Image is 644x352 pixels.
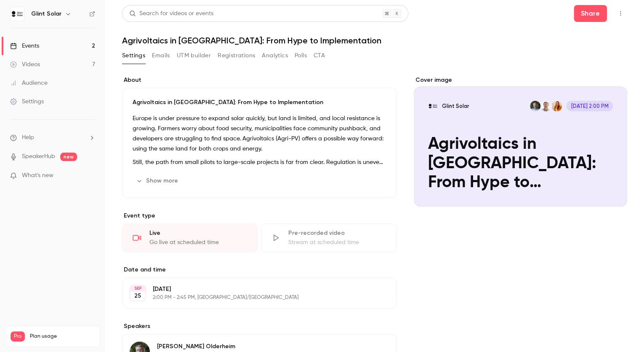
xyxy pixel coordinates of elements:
[130,285,145,291] div: SEP
[574,5,607,22] button: Share
[22,171,53,180] span: What's new
[122,322,397,331] label: Speakers
[133,174,183,188] button: Show more
[10,42,39,50] div: Events
[122,76,397,84] label: About
[153,285,352,293] p: [DATE]
[11,331,25,341] span: Pro
[10,133,95,142] li: help-dropdown-opener
[157,342,239,351] p: [PERSON_NAME] Olderheim
[31,10,61,18] h6: Glint Solar
[85,172,95,180] iframe: Noticeable Trigger
[122,212,397,220] p: Event type
[261,223,397,252] div: Pre-recorded videoStream at scheduled time
[122,35,627,46] h1: Agrivoltaics in [GEOGRAPHIC_DATA]: From Hype to Implementation
[122,266,397,274] label: Date and time
[22,152,55,161] a: SpeakerHub
[414,76,628,84] label: Cover image
[314,49,325,62] button: CTA
[11,7,24,21] img: Glint Solar
[10,79,48,87] div: Audience
[129,9,213,18] div: Search for videos or events
[122,49,145,62] button: Settings
[133,113,386,154] p: Europe is under pressure to expand solar quickly, but land is limited, and local resistance is gr...
[22,133,34,142] span: Help
[134,292,141,300] p: 25
[30,333,95,340] span: Plan usage
[262,49,288,62] button: Analytics
[414,76,628,207] section: Cover image
[10,60,40,69] div: Videos
[153,294,352,301] p: 2:00 PM - 2:45 PM, [GEOGRAPHIC_DATA]/[GEOGRAPHIC_DATA]
[60,153,77,161] span: new
[122,223,258,252] div: LiveGo live at scheduled time
[149,229,247,237] div: Live
[288,229,386,237] div: Pre-recorded video
[152,49,170,62] button: Emails
[10,97,44,106] div: Settings
[133,157,386,167] p: Still, the path from small pilots to large-scale projects is far from clear. Regulation is uneven...
[149,238,247,247] div: Go live at scheduled time
[288,238,386,247] div: Stream at scheduled time
[295,49,307,62] button: Polls
[177,49,211,62] button: UTM builder
[133,98,386,107] p: Agrivoltaics in [GEOGRAPHIC_DATA]: From Hype to Implementation
[218,49,255,62] button: Registrations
